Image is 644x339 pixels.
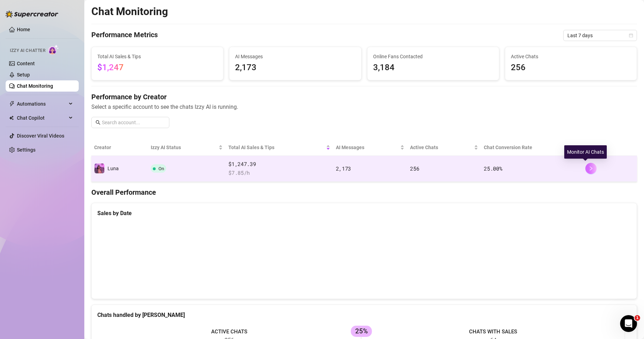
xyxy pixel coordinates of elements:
a: Content [17,61,35,66]
span: Total AI Sales & Tips [97,53,217,60]
span: Last 7 days [567,30,633,41]
span: Online Fans Contacted [373,53,493,60]
span: 25.00 % [484,165,502,172]
span: 2,173 [235,61,355,74]
span: On [158,166,164,171]
img: AI Chatter [48,45,59,55]
img: Luna [95,164,104,173]
span: 3,184 [373,61,493,74]
a: Chat Monitoring [17,83,53,89]
input: Search account... [102,119,165,126]
th: Active Chats [407,139,481,156]
span: thunderbolt [9,101,15,107]
th: Izzy AI Status [148,139,226,156]
a: Settings [17,147,35,153]
span: Select a specific account to see the chats Izzy AI is running. [91,102,637,111]
a: Setup [17,72,30,78]
h4: Performance by Creator [91,92,637,102]
span: Izzy AI Status [151,144,217,151]
span: search [96,120,100,125]
img: logo-BBDzfeDw.svg [6,11,58,18]
h2: Chat Monitoring [91,5,168,18]
span: Active Chats [410,144,473,151]
h4: Overall Performance [91,187,637,197]
span: $1,247.39 [228,160,330,168]
span: Active Chats [511,53,631,60]
span: 256 [410,165,419,172]
span: right [588,166,593,171]
th: Creator [91,139,148,156]
span: AI Messages [235,53,355,60]
span: Luna [108,166,119,171]
span: Automations [17,98,67,109]
th: AI Messages [333,139,408,156]
a: Discover Viral Videos [17,133,64,139]
h4: Performance Metrics [91,30,158,41]
span: AI Messages [336,144,399,151]
span: 1 [635,315,640,321]
span: $1,247 [97,62,124,72]
button: right [585,163,597,174]
span: Izzy AI Chatter [10,47,45,54]
span: 2,173 [336,165,351,172]
span: Chat Copilot [17,112,67,124]
th: Chat Conversion Rate [481,139,583,156]
div: Chats handled by [PERSON_NAME] [97,311,631,319]
div: Monitor AI Chats [564,145,607,159]
th: Total AI Sales & Tips [226,139,333,156]
span: $ 7.85 /h [228,169,330,177]
span: Total AI Sales & Tips [228,144,324,151]
a: Home [17,27,30,32]
iframe: Intercom live chat [620,315,637,332]
img: Chat Copilot [9,115,14,120]
div: Sales by Date [97,209,631,218]
span: 256 [511,61,631,74]
span: calendar [629,33,633,38]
